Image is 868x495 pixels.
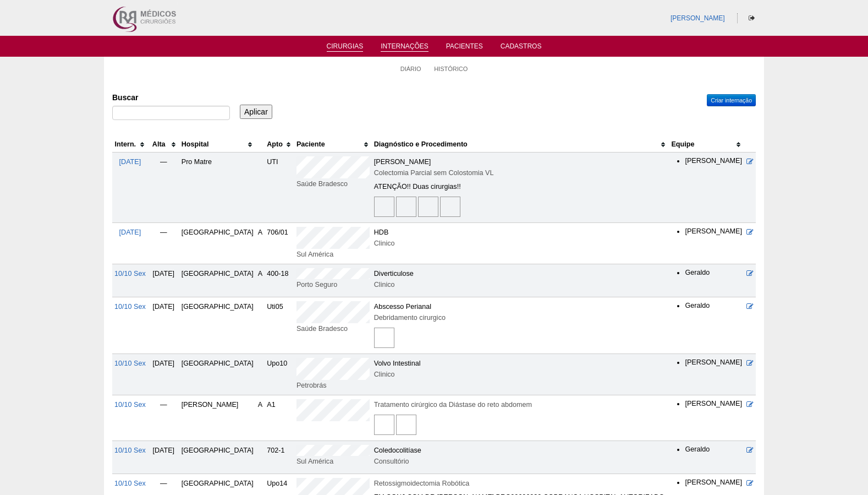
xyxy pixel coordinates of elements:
div: Porto Seguro [296,279,370,290]
th: Equipe [669,137,744,153]
span: [DATE] [152,303,174,311]
li: [PERSON_NAME] [685,156,742,166]
th: Paciente [294,137,372,153]
th: Diagnóstico e Procedimento [372,137,669,153]
div: [PERSON_NAME] [374,156,667,167]
a: 10/10 Sex [114,447,146,454]
li: Geraldo [685,268,742,278]
td: — [148,153,179,223]
td: [GEOGRAPHIC_DATA] [179,223,256,264]
td: [GEOGRAPHIC_DATA] [179,264,256,297]
a: [DATE] [119,229,141,236]
a: Editar [746,158,754,166]
li: Geraldo [685,445,742,455]
a: Internações [381,42,428,52]
a: Editar [746,360,754,367]
a: Cirurgias [327,42,364,52]
div: Diverticulose [374,268,667,279]
td: A [256,395,265,441]
div: Colectomia Parcial sem Colostomia VL [374,167,667,178]
li: [PERSON_NAME] [685,399,742,409]
td: Pro Matre [179,153,256,223]
a: Pacientes [446,42,483,53]
td: Uti05 [265,297,294,354]
a: Criar internação [707,94,756,106]
div: ATENÇÃO!! Duas cirurgias!! [374,181,667,192]
input: Aplicar [240,105,272,119]
div: Coledocolitíase [374,445,667,456]
a: 10/10 Sex [114,401,146,409]
a: 10/10 Sex [114,480,146,487]
a: Cadastros [501,42,542,53]
td: A [256,264,265,297]
span: [DATE] [152,447,174,454]
div: Debridamento cirurgico [374,312,667,323]
div: Abscesso Perianal [374,301,667,312]
label: Buscar [112,92,230,103]
td: [GEOGRAPHIC_DATA] [179,297,256,354]
span: [DATE] [152,270,174,278]
div: Consultório [374,456,667,467]
div: Retossigmoidectomia Robótica [374,478,667,489]
div: Clinico [374,238,667,249]
td: — [148,395,179,441]
div: Saúde Bradesco [296,178,370,189]
a: Editar [746,401,754,409]
li: [PERSON_NAME] [685,358,742,368]
a: [PERSON_NAME] [671,14,725,22]
div: Volvo Intestinal [374,358,667,369]
td: A1 [265,395,294,441]
td: — [148,223,179,264]
div: Tratamento cirúrgico da Diástase do reto abdomem [374,399,667,410]
td: UTI [265,153,294,223]
td: A [256,223,265,264]
div: HDB [374,227,667,238]
div: Saúde Bradesco [296,323,370,334]
td: 400-18 [265,264,294,297]
td: 706/01 [265,223,294,264]
a: 10/10 Sex [114,303,146,311]
a: Editar [746,229,754,236]
a: Histórico [434,65,468,73]
a: Editar [746,303,754,311]
span: [DATE] [152,360,174,367]
li: Geraldo [685,301,742,311]
div: Clinico [374,369,667,380]
div: Clinico [374,279,667,290]
a: Editar [746,480,754,487]
a: 10/10 Sex [114,360,146,367]
td: [GEOGRAPHIC_DATA] [179,441,256,474]
a: Editar [746,447,754,454]
li: [PERSON_NAME] [685,227,742,237]
th: Intern. [112,137,148,153]
div: Sul América [296,456,370,467]
th: Alta [148,137,179,153]
td: 702-1 [265,441,294,474]
td: [PERSON_NAME] [179,395,256,441]
input: Digite os termos que você deseja procurar. [112,106,230,120]
i: Sair [749,15,755,21]
td: [GEOGRAPHIC_DATA] [179,354,256,395]
div: Sul América [296,249,370,260]
th: Hospital [179,137,256,153]
li: [PERSON_NAME] [685,478,742,488]
a: Editar [746,270,754,278]
td: Upo10 [265,354,294,395]
div: Petrobrás [296,380,370,391]
a: 10/10 Sex [114,270,146,278]
a: [DATE] [119,158,141,166]
th: Apto [265,137,294,153]
a: Diário [400,65,421,73]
